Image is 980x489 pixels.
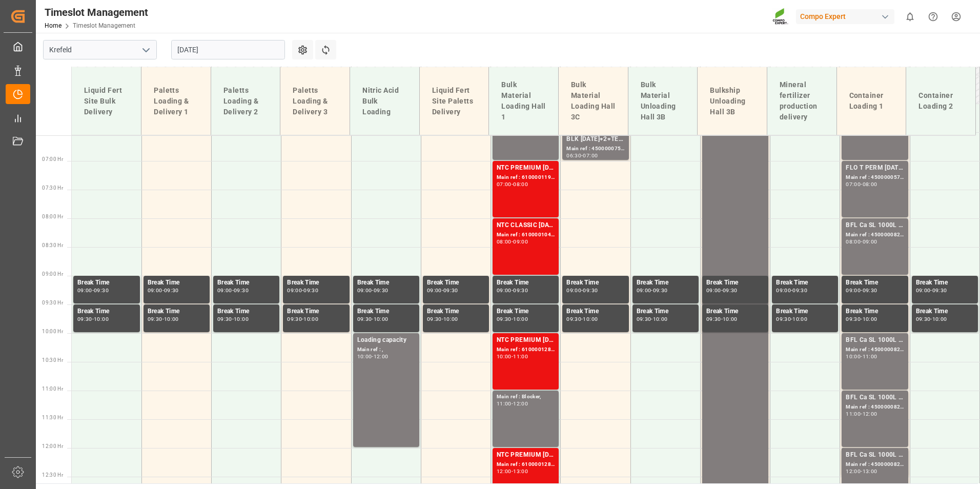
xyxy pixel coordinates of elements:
[428,81,481,121] div: Liquid Fert Site Paletts Delivery
[497,220,555,231] div: NTC CLASSIC [DATE]+3+TE BULK;
[497,163,555,173] div: NTC PREMIUM [DATE]+3+TE BULK;
[566,134,624,145] div: BLK [DATE]+2+TE (GW) BULK;
[442,317,443,321] div: -
[357,354,372,359] div: 10:00
[776,278,834,288] div: Break Time
[846,354,861,359] div: 10:00
[497,239,512,244] div: 08:00
[846,469,861,474] div: 12:00
[706,278,764,288] div: Break Time
[171,40,285,59] input: DD.MM.YYYY
[930,288,932,293] div: -
[723,317,738,321] div: 10:00
[427,307,485,317] div: Break Time
[232,288,234,293] div: -
[772,8,789,26] img: Screenshot%202023-09-29%20at%2010.02.21.png_1712312052.png
[80,81,133,121] div: Liquid Fert Site Bulk Delivery
[427,288,442,293] div: 09:00
[846,231,904,239] div: Main ref : 4500000821, 2000000630;
[846,220,904,231] div: BFL Ca SL 1000L IBC MTO;
[566,153,581,158] div: 06:30
[42,386,63,392] span: 11:00 Hr
[513,354,528,359] div: 11:00
[94,317,109,321] div: 10:00
[637,307,695,317] div: Break Time
[512,354,513,359] div: -
[148,317,162,321] div: 09:30
[567,75,620,127] div: Bulk Material Loading Hall 3C
[234,317,249,321] div: 10:00
[791,288,792,293] div: -
[861,469,862,474] div: -
[148,288,162,293] div: 09:00
[287,278,345,288] div: Break Time
[651,317,652,321] div: -
[863,239,877,244] div: 09:00
[653,317,668,321] div: 10:00
[899,5,922,28] button: show 0 new notifications
[932,288,947,293] div: 09:30
[162,317,164,321] div: -
[497,288,512,293] div: 09:00
[77,317,92,321] div: 09:30
[791,317,792,321] div: -
[374,317,389,321] div: 10:00
[43,40,157,59] input: Type to search/select
[512,401,513,406] div: -
[846,288,861,293] div: 09:00
[357,317,372,321] div: 09:30
[583,317,598,321] div: 10:00
[94,288,109,293] div: 09:30
[845,86,898,116] div: Container Loading 1
[846,335,904,345] div: BFL Ca SL 1000L IBC MTO;
[357,278,415,288] div: Break Time
[846,450,904,460] div: BFL Ca SL 1000L IBC MTO;
[148,278,206,288] div: Break Time
[861,354,862,359] div: -
[846,403,904,412] div: Main ref : 4500000823, 2000000630;
[372,354,373,359] div: -
[581,288,583,293] div: -
[513,317,528,321] div: 10:00
[513,401,528,406] div: 12:00
[42,156,63,162] span: 07:00 Hr
[92,288,94,293] div: -
[721,288,723,293] div: -
[302,317,303,321] div: -
[846,173,904,182] div: Main ref : 4500000577, 2000000429;
[357,288,372,293] div: 09:00
[637,288,651,293] div: 09:00
[775,75,828,127] div: Mineral fertilizer production delivery
[497,450,555,460] div: NTC PREMIUM [DATE]+3+TE BULK;
[164,288,179,293] div: 09:30
[427,278,485,288] div: Break Time
[219,81,272,121] div: Paletts Loading & Delivery 2
[443,317,458,321] div: 10:00
[796,9,894,24] div: Compo Expert
[497,401,512,406] div: 11:00
[776,288,791,293] div: 09:00
[138,42,153,58] button: open menu
[653,288,668,293] div: 09:30
[358,81,411,121] div: Nitric Acid Bulk Loading
[372,288,373,293] div: -
[77,278,136,288] div: Break Time
[721,317,723,321] div: -
[512,288,513,293] div: -
[42,472,63,478] span: 12:30 Hr
[776,307,834,317] div: Break Time
[861,182,862,187] div: -
[497,335,555,345] div: NTC PREMIUM [DATE]+3+TE BULK;
[512,182,513,187] div: -
[150,81,202,121] div: Paletts Loading & Delivery 1
[42,214,63,219] span: 08:00 Hr
[706,81,759,121] div: Bulkship Unloading Hall 3B
[162,288,164,293] div: -
[497,354,512,359] div: 10:00
[863,469,877,474] div: 13:00
[566,145,624,153] div: Main ref : 4500000754, 2000000628;
[513,469,528,474] div: 13:00
[303,317,318,321] div: 10:00
[148,307,206,317] div: Break Time
[566,307,624,317] div: Break Time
